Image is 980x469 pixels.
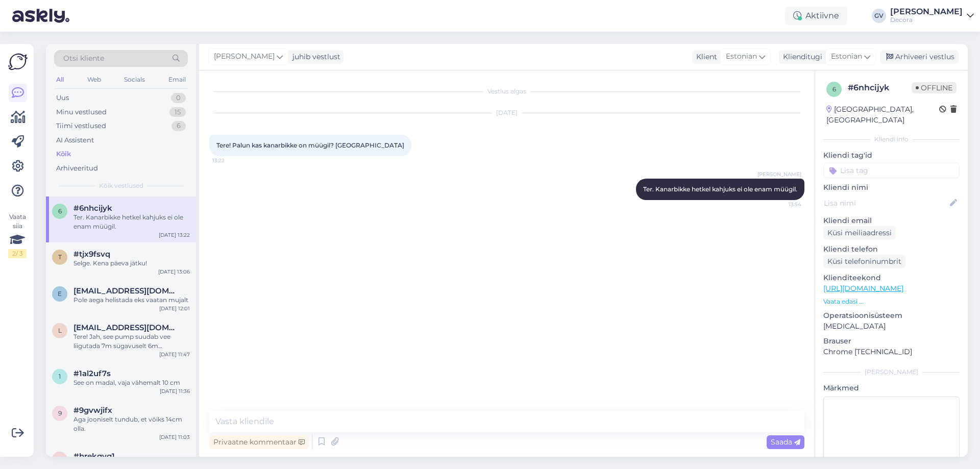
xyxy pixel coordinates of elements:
[171,121,186,131] div: 6
[8,212,27,258] div: Vaata siia
[73,332,190,351] div: Tere! Jah, see pump suudab vee liigutada 7m sügavuselt 6m kõrgusele, ehk kokku 13m kõrguste [PERS...
[726,51,757,62] span: Estonian
[823,182,960,193] p: Kliendi nimi
[8,52,28,71] img: Askly Logo
[209,87,804,96] div: Vestlus algas
[58,409,62,417] span: 9
[171,93,186,103] div: 0
[54,73,66,86] div: All
[823,215,960,226] p: Kliendi email
[73,213,190,231] div: Ter. Kanarbikke hetkel kahjuks ei ole enam müügil.
[823,336,960,347] p: Brauser
[73,204,112,213] span: #6nhcijyk
[823,226,896,240] div: Küsi meiliaadressi
[823,310,960,321] p: Operatsioonisüsteem
[890,8,974,24] a: [PERSON_NAME]Decora
[73,286,180,295] span: einard678@hotmail.com
[831,51,862,62] span: Estonian
[56,135,94,145] div: AI Assistent
[779,52,822,62] div: Klienditugi
[288,52,340,62] div: juhib vestlust
[159,351,190,358] div: [DATE] 11:47
[848,82,912,94] div: # 6nhcijyk
[73,323,180,332] span: larry8916@gmail.com
[890,8,963,16] div: [PERSON_NAME]
[832,85,836,93] span: 6
[757,170,801,178] span: [PERSON_NAME]
[73,415,190,433] div: Aga jooniselt tundub, et võiks 14cm olla.
[159,305,190,312] div: [DATE] 12:01
[823,321,960,332] p: [MEDICAL_DATA]
[56,121,106,131] div: Tiimi vestlused
[823,255,905,268] div: Küsi telefoninumbrit
[216,141,404,149] span: Tere! Palun kas kanarbikke on müügil? [GEOGRAPHIC_DATA]
[823,367,960,377] div: [PERSON_NAME]
[99,181,143,190] span: Kõik vestlused
[63,53,104,64] span: Otsi kliente
[169,107,186,117] div: 15
[73,369,111,378] span: #1al2uf7s
[58,253,62,261] span: t
[823,150,960,161] p: Kliendi tag'id
[58,207,62,215] span: 6
[209,108,804,117] div: [DATE]
[209,435,309,449] div: Privaatne kommentaar
[823,383,960,393] p: Märkmed
[890,16,963,24] div: Decora
[73,452,115,461] span: #hrekqyg1
[771,437,800,447] span: Saada
[692,52,717,62] div: Klient
[872,9,886,23] div: GV
[166,73,188,86] div: Email
[73,295,190,305] div: Pole aega helistada eks vaatan mujalt
[880,50,959,64] div: Arhiveeri vestlus
[785,7,847,25] div: Aktiivne
[158,268,190,276] div: [DATE] 13:06
[73,378,190,387] div: See on madal, vaja vähemalt 10 cm
[823,347,960,357] p: Chrome [TECHNICAL_ID]
[823,284,903,293] a: [URL][DOMAIN_NAME]
[122,73,147,86] div: Socials
[56,107,107,117] div: Minu vestlused
[823,244,960,255] p: Kliendi telefon
[56,93,69,103] div: Uus
[73,250,110,259] span: #tjx9fsvq
[56,149,71,159] div: Kõik
[85,73,103,86] div: Web
[912,82,957,93] span: Offline
[58,327,62,334] span: l
[826,104,939,126] div: [GEOGRAPHIC_DATA], [GEOGRAPHIC_DATA]
[823,163,960,178] input: Lisa tag
[56,163,98,174] div: Arhiveeritud
[159,231,190,239] div: [DATE] 13:22
[73,406,112,415] span: #9gvwjifx
[763,201,801,208] span: 13:54
[643,185,797,193] span: Ter. Kanarbikke hetkel kahjuks ei ole enam müügil.
[57,455,62,463] span: h
[212,157,251,164] span: 13:22
[823,273,960,283] p: Klienditeekond
[159,433,190,441] div: [DATE] 11:03
[823,297,960,306] p: Vaata edasi ...
[823,135,960,144] div: Kliendi info
[59,373,61,380] span: 1
[214,51,275,62] span: [PERSON_NAME]
[73,259,190,268] div: Selge. Kena päeva jätku!
[160,387,190,395] div: [DATE] 11:36
[824,198,948,209] input: Lisa nimi
[8,249,27,258] div: 2 / 3
[58,290,62,298] span: e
